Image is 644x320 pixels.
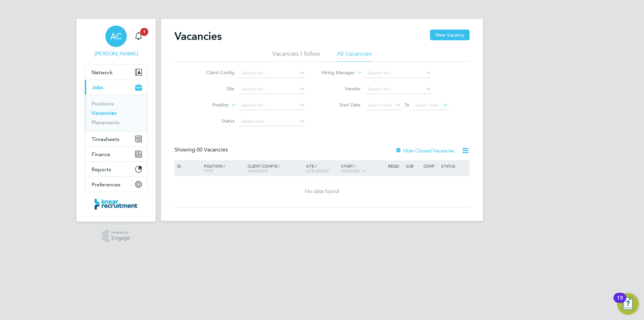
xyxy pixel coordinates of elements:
label: Site [196,86,234,92]
span: AC [110,32,122,41]
div: ID [175,160,199,172]
nav: Main navigation [76,19,156,222]
span: 00 Vacancies [197,146,228,153]
div: Jobs [85,95,147,131]
label: Vendor [322,86,361,92]
span: Select date [368,102,392,108]
span: Network [92,69,113,76]
div: Conf [422,160,439,172]
input: Search for... [365,85,431,94]
div: Site / [305,160,340,176]
a: Vacancies [92,110,116,116]
button: Jobs [85,80,147,95]
h2: Vacancies [174,30,222,43]
span: Manager [248,168,267,173]
div: Sub [404,160,422,172]
button: Finance [85,147,147,162]
a: Powered byEngage [102,230,130,242]
input: Search for... [239,101,305,110]
span: Site Group [306,168,329,173]
span: Powered by [111,230,130,235]
span: 1 [140,28,148,36]
span: Jobs [92,84,103,91]
label: Client Config [196,70,234,76]
label: Hiring Manager [316,70,355,76]
div: Reqd [386,160,404,172]
span: To [402,100,411,109]
span: Finance [92,151,110,157]
a: Positions [92,100,114,107]
a: 1 [132,26,145,47]
span: Timesheets [92,136,119,142]
img: linearrecruitment-logo-retina.png [95,199,138,210]
div: 13 [617,298,623,307]
div: No data found [175,188,469,195]
input: Select one [239,117,305,126]
li: All Vacancies [337,50,372,62]
span: Reports [92,166,111,173]
div: Start / [339,160,386,177]
div: Client Config / [246,160,305,176]
div: Position / [199,160,246,176]
span: Select date [415,102,439,108]
span: Preferences [92,181,120,188]
span: Type [204,168,213,173]
a: Placements [92,119,119,126]
div: Status [439,160,469,172]
span: Vendors [341,168,360,173]
button: Network [85,65,147,80]
button: Preferences [85,177,147,192]
a: Go to home page [85,199,148,210]
span: Anneliese Clifton [85,50,148,58]
div: Showing [174,146,229,153]
button: Open Resource Center, 13 new notifications [617,293,639,315]
button: Reports [85,162,147,177]
input: Search for... [365,68,431,78]
span: Engage [111,235,130,241]
li: Vacancies I follow [272,50,320,62]
input: Search for... [239,85,305,94]
label: Status [196,118,234,124]
label: Start Date [322,102,361,108]
a: AC[PERSON_NAME] [85,26,148,58]
button: Timesheets [85,132,147,146]
button: New Vacancy [430,30,470,40]
label: Hide Closed Vacancies [395,147,455,154]
input: Search for... [239,68,305,78]
label: Position [190,102,229,108]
